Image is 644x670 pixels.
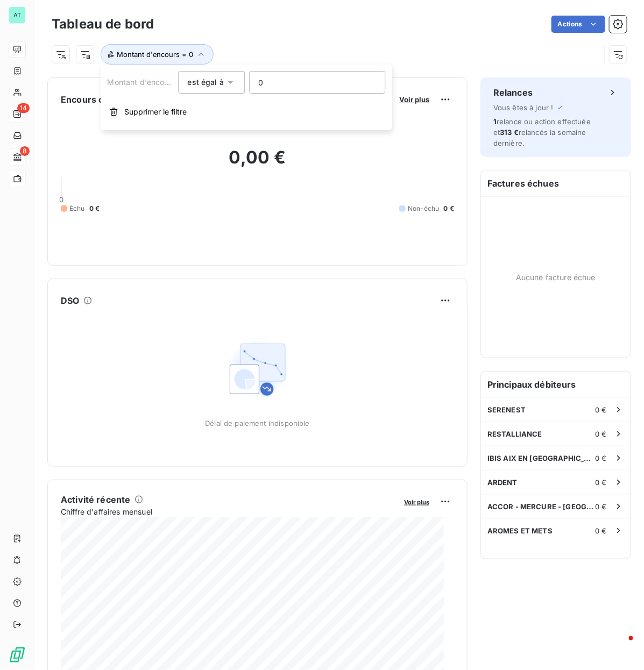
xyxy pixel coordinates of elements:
[444,204,454,213] span: 0 €
[487,454,596,462] span: IBIS AIX EN [GEOGRAPHIC_DATA]
[61,294,79,307] h6: DSO
[487,405,526,414] span: SERENEST
[408,204,439,213] span: Non-échu
[117,50,194,59] span: Montant d'encours = 0
[493,117,591,147] span: relance ou action effectuée et relancés la semaine dernière.
[401,497,433,507] button: Voir plus
[17,103,30,113] span: 14
[399,95,429,104] span: Voir plus
[61,506,397,517] span: Chiffre d'affaires mensuel
[108,77,176,87] span: Montant d'encours
[493,103,554,112] span: Vous êtes à jour !
[188,77,224,87] span: est égal à
[516,272,596,283] span: Aucune facture échue
[223,335,292,404] img: Empty state
[61,147,454,179] h2: 0,00 €
[607,633,633,659] iframe: Intercom live chat
[101,100,392,124] button: Supprimer le filtre
[9,646,26,664] img: Logo LeanPay
[596,502,607,511] span: 0 €
[9,6,26,24] div: AT
[396,95,433,104] button: Voir plus
[69,204,85,213] span: Échu
[596,526,607,535] span: 0 €
[500,128,519,137] span: 313 €
[89,204,100,213] span: 0 €
[493,117,497,126] span: 1
[596,478,607,487] span: 0 €
[61,93,122,106] h6: Encours client
[551,16,605,33] button: Actions
[61,493,130,506] h6: Activité récente
[493,86,533,99] h6: Relances
[596,430,607,438] span: 0 €
[487,526,553,535] span: AROMES ET METS
[205,419,310,427] span: Délai de paiement indisponible
[487,502,596,511] span: ACCOR - MERCURE - [GEOGRAPHIC_DATA] ORLY
[487,430,542,438] span: RESTALLIANCE
[481,170,631,196] h6: Factures échues
[52,15,154,34] h3: Tableau de bord
[101,44,214,65] button: Montant d'encours = 0
[125,106,187,117] span: Supprimer le filtre
[596,405,607,414] span: 0 €
[404,498,429,506] span: Voir plus
[481,372,631,397] h6: Principaux débiteurs
[20,146,30,156] span: 8
[487,478,518,487] span: ARDENT
[596,454,607,462] span: 0 €
[59,195,63,204] span: 0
